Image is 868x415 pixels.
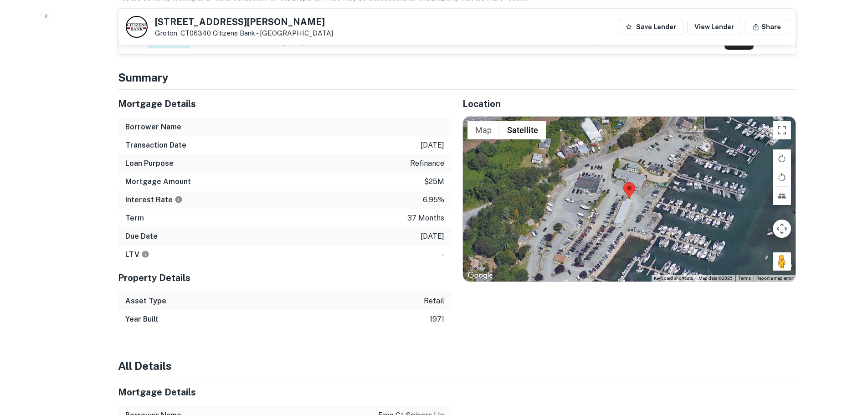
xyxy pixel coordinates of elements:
a: Terms [738,276,751,281]
p: - [442,249,444,260]
svg: LTVs displayed on the website are for informational purposes only and may be reported incorrectly... [141,250,149,258]
button: Share [745,19,788,35]
h5: Mortgage Details [118,385,452,399]
button: Tilt map [773,187,791,205]
button: Map camera controls [773,220,791,238]
p: [DATE] [421,231,444,242]
p: [DATE] [421,140,444,151]
h6: Interest Rate [125,195,183,205]
button: Show street map [467,121,499,139]
h6: Transaction Date [125,140,186,151]
h5: Mortgage Details [118,97,452,111]
button: Keyboard shortcuts [654,275,693,282]
h6: Mortgage Amount [125,176,191,187]
h5: [STREET_ADDRESS][PERSON_NAME] [155,17,333,26]
button: Save Lender [618,19,683,35]
p: 1971 [430,314,444,325]
p: refinance [410,158,444,169]
h5: Location [462,97,796,111]
h4: All Details [118,358,796,374]
svg: The interest rates displayed on the website are for informational purposes only and may be report... [175,195,183,204]
span: Map data ©2025 [699,276,733,281]
a: View Lender [687,19,741,35]
button: Rotate map counterclockwise [773,168,791,186]
button: Show satellite imagery [499,121,546,139]
h6: Due Date [125,231,158,242]
h6: Loan Purpose [125,158,174,169]
button: Drag Pegman onto the map to open Street View [773,252,791,271]
button: Rotate map clockwise [773,149,791,168]
button: Toggle fullscreen view [773,121,791,139]
h4: Summary [118,69,796,86]
h6: LTV [125,249,149,260]
a: Report a map error [756,276,793,281]
p: 37 months [407,213,444,224]
h5: Property Details [118,271,452,285]
a: Open this area in Google Maps (opens a new window) [465,270,495,282]
p: retail [424,296,444,307]
p: Groton, CT06340 [155,29,333,37]
p: $25m [424,176,444,187]
h6: Asset Type [125,296,166,307]
p: 6.95% [423,195,444,205]
h6: Year Built [125,314,159,325]
h6: Term [125,213,144,224]
a: Citizens Bank - [GEOGRAPHIC_DATA] [213,29,333,37]
img: Google [465,270,495,282]
h6: Borrower Name [125,122,181,133]
iframe: Chat Widget [822,342,868,386]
